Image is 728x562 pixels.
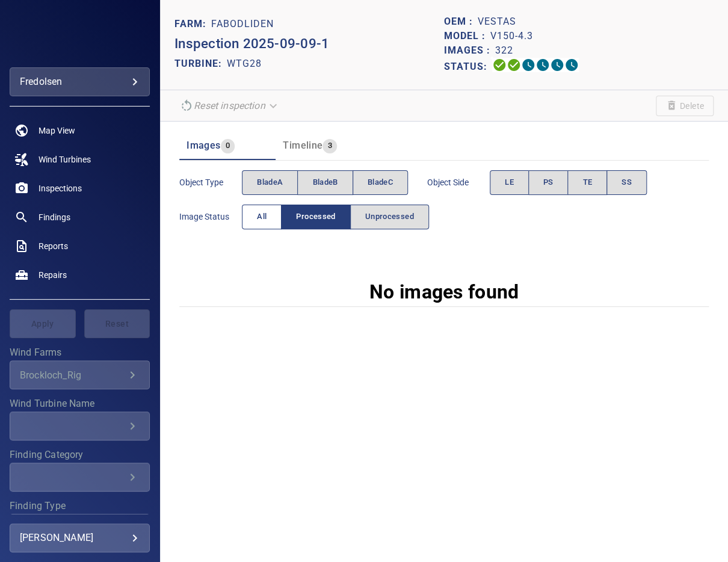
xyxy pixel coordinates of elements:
[521,58,535,72] svg: Selecting 0%
[20,72,140,91] div: fredolsen
[427,176,490,188] span: Object Side
[242,205,429,229] div: imageStatus
[179,176,242,188] span: Object type
[505,176,514,190] span: LE
[10,360,150,389] div: Wind Farms
[622,176,632,190] span: SS
[297,170,353,195] button: bladeB
[312,176,338,190] span: bladeB
[187,140,220,151] span: Images
[174,95,284,116] div: Reset inspection
[10,116,150,145] a: map noActive
[39,125,75,137] span: Map View
[582,176,592,190] span: TE
[281,205,350,229] button: Processed
[179,211,242,223] span: Image Status
[507,58,521,72] svg: Data Formatted 100%
[350,205,429,229] button: Unprocessed
[444,58,492,75] p: Status:
[10,463,150,492] div: Finding Category
[492,58,507,72] svg: Uploading 100%
[10,232,150,261] a: reports noActive
[353,170,408,195] button: bladeC
[39,240,68,252] span: Reports
[444,14,478,29] p: OEM :
[174,17,211,31] p: FARM:
[656,96,714,116] span: Unable to delete the inspection due to your user permissions
[564,58,579,72] svg: Classification 0%
[211,17,274,31] p: Fabodliden
[257,210,267,224] span: All
[10,450,150,460] label: Finding Category
[10,412,150,440] div: Wind Turbine Name
[10,145,150,174] a: windturbines noActive
[535,58,550,72] svg: ML Processing 0%
[174,34,444,54] p: Inspection 2025-09-09-1
[39,211,70,223] span: Findings
[606,170,647,195] button: SS
[20,528,140,548] div: [PERSON_NAME]
[368,176,393,190] span: bladeC
[365,210,414,224] span: Unprocessed
[490,29,533,43] p: V150-4.3
[227,57,262,71] p: WTG28
[322,139,336,153] span: 3
[543,176,554,190] span: PS
[444,29,490,43] p: Model :
[39,182,82,194] span: Inspections
[283,140,322,151] span: Timeline
[10,348,150,357] label: Wind Farms
[10,67,150,96] div: fredolsen
[242,205,282,229] button: All
[39,153,91,165] span: Wind Turbines
[194,100,265,111] em: Reset inspection
[495,43,513,58] p: 322
[444,43,495,58] p: Images :
[567,170,607,195] button: TE
[478,14,516,29] p: Vestas
[221,139,235,153] span: 0
[20,369,125,381] div: Brockloch_Rig
[10,203,150,232] a: findings noActive
[10,399,150,409] label: Wind Turbine Name
[39,269,67,281] span: Repairs
[490,170,647,195] div: objectSide
[10,261,150,289] a: repairs noActive
[528,170,569,195] button: PS
[369,277,519,306] p: No images found
[10,501,150,511] label: Finding Type
[490,170,529,195] button: LE
[10,174,150,203] a: inspections noActive
[242,170,298,195] button: bladeA
[257,176,283,190] span: bladeA
[550,58,564,72] svg: Matching 0%
[174,57,227,71] p: TURBINE:
[296,210,335,224] span: Processed
[242,170,408,195] div: objectType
